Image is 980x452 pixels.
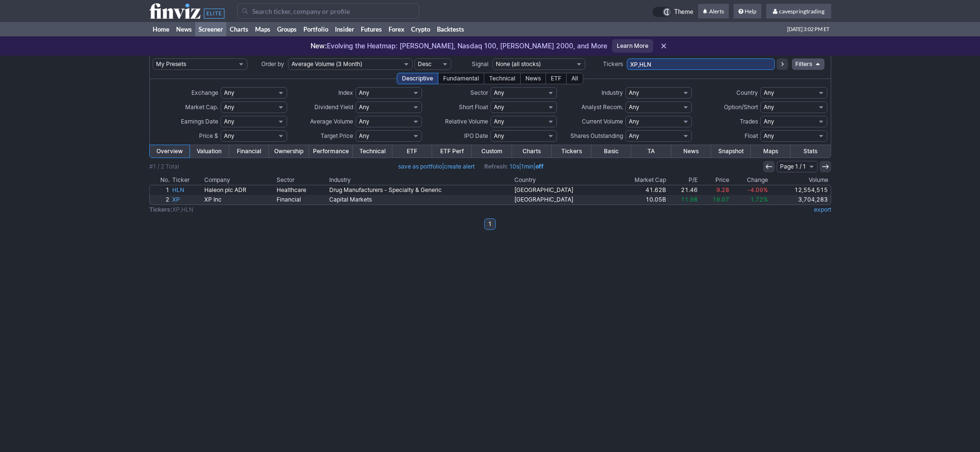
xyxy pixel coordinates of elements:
[612,175,668,185] th: Market Cap
[226,22,252,36] a: Charts
[171,195,203,204] a: XP
[432,145,472,158] a: ETF Perf
[513,175,612,185] th: Country
[398,162,475,171] span: |
[814,206,831,213] a: export
[150,185,171,195] a: 1
[149,22,173,36] a: Home
[521,163,534,170] a: 1min
[321,132,353,139] span: Target Price
[766,4,831,19] a: cavespringtrading
[513,185,612,195] a: [GEOGRAPHIC_DATA]
[671,145,711,158] a: News
[438,73,484,84] div: Fundamental
[332,22,357,36] a: Insider
[512,145,552,158] a: Charts
[328,185,513,195] a: Drug Manufacturers - Specialty & Generic
[734,4,761,19] a: Help
[195,22,226,36] a: Screener
[601,89,623,96] span: Industry
[747,186,768,193] span: -4.09%
[612,185,668,195] a: 41.62B
[631,145,671,158] a: TA
[681,196,698,203] span: 11.98
[745,132,758,139] span: Float
[181,118,218,125] span: Earnings Date
[269,145,309,158] a: Ownership
[149,205,639,215] td: XP,HLN
[750,196,768,203] span: 1.72%
[464,132,488,139] span: IPO Date
[185,103,218,111] span: Market Cap.
[398,163,442,170] a: save as portfolio
[566,73,583,84] div: All
[484,162,544,171] span: | |
[787,22,829,36] span: [DATE] 3:02 PM ET
[275,175,327,185] th: Sector
[311,41,607,51] p: Evolving the Heatmap: [PERSON_NAME], Nasdaq 100, [PERSON_NAME] 2000, and More
[252,22,274,36] a: Maps
[274,22,300,36] a: Groups
[711,145,751,158] a: Snapshot
[489,218,491,230] b: 1
[792,58,824,70] a: Filters
[552,145,591,158] a: Tickers
[484,218,496,230] a: 1
[713,196,729,203] span: 19.07
[149,206,172,213] b: Tickers:
[472,145,512,158] a: Custom
[397,73,438,84] div: Descriptive
[668,195,699,204] a: 11.98
[698,4,729,19] a: Alerts
[520,73,546,84] div: News
[199,132,218,139] span: Price $
[652,7,693,17] a: Theme
[171,185,203,195] a: HLN
[314,103,353,111] span: Dividend Yield
[513,195,612,204] a: [GEOGRAPHIC_DATA]
[328,195,513,204] a: Capital Markets
[546,73,567,84] div: ETF
[612,195,668,204] a: 10.05B
[769,185,831,195] a: 12,554,515
[203,175,275,185] th: Company
[740,118,758,125] span: Trades
[769,195,831,204] a: 3,704,283
[459,103,488,111] span: Short Float
[275,185,327,195] a: Healthcare
[237,3,419,19] input: Search
[612,39,653,53] a: Learn More
[328,175,513,185] th: Industry
[310,118,353,125] span: Average Volume
[668,175,699,185] th: P/E
[309,145,353,158] a: Performance
[699,195,731,204] a: 19.07
[674,7,693,17] span: Theme
[203,195,275,204] a: XP Inc
[203,185,275,195] a: Haleon plc ADR
[470,89,488,96] span: Sector
[779,8,824,15] span: cavespringtrading
[668,185,699,195] a: 21.46
[229,145,269,158] a: Financial
[149,175,171,185] th: No.
[444,163,475,170] a: create alert
[791,145,830,158] a: Stats
[535,163,544,170] a: off
[149,162,179,171] div: #1 / 2 Total
[699,175,731,185] th: Price
[603,60,623,68] span: Tickers
[751,145,791,158] a: Maps
[769,175,831,185] th: Volume
[736,89,758,96] span: Country
[472,60,489,68] span: Signal
[581,103,623,111] span: Analyst Recom.
[311,42,327,50] span: New:
[484,163,508,170] b: Refresh:
[731,195,769,204] a: 1.72%
[484,73,521,84] div: Technical
[338,89,353,96] span: Index
[392,145,432,158] a: ETF
[582,118,623,125] span: Current Volume
[357,22,385,36] a: Futures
